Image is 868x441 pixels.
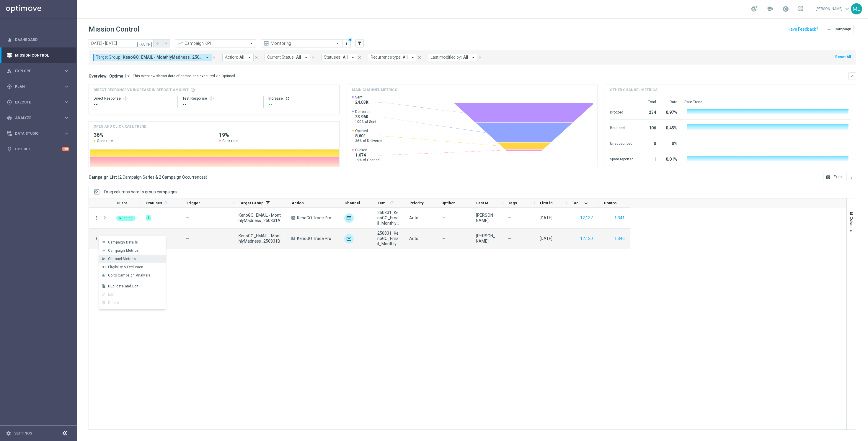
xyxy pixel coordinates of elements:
span: Recurrence type: [371,55,401,60]
div: Analyze [7,115,64,121]
div: Press SPACE to select this row. [111,208,630,228]
span: 250831_KenoGO_Email_MonthlyMadness_AugustB [377,231,399,246]
button: filter_alt [355,39,364,47]
i: keyboard_arrow_right [64,131,69,136]
div: Dashboard [7,32,69,47]
span: Click rate [222,139,238,143]
button: Optimail arrow_drop_down [107,73,133,79]
span: A [291,216,295,220]
div: 0.01% [663,154,677,163]
span: Campaign [835,27,851,31]
div: 234 [641,107,656,116]
div: Direct Response [94,96,173,101]
span: Plan [15,85,64,88]
span: KenoGO_EMAIL - MonthlyMadness_250831A [239,213,281,223]
button: Statuses: All arrow_drop_down [321,54,357,61]
i: close [478,55,482,60]
div: 0.97% [663,107,677,116]
span: 36% of Delivered [355,139,382,143]
multiple-options-button: Export to CSV [823,175,856,179]
button: bar_chart Go to Campaign Analysis [99,271,166,279]
span: Statuses: [324,55,341,60]
i: close [358,55,362,60]
button: file_copy Duplicate and Edit [99,282,166,290]
i: arrow_drop_down [205,55,210,60]
button: gps_fixed Plan keyboard_arrow_right [6,84,70,89]
button: more_vert [846,173,856,181]
i: filter_alt [357,41,362,46]
button: close [417,54,422,61]
span: KenoGO Trade Promotion [297,236,334,241]
span: Last Modified By [476,201,493,205]
div: 0 [641,138,656,148]
span: Tags [508,201,517,205]
div: Increase [268,96,335,101]
button: Reset All [835,54,851,60]
i: [DATE] [137,41,153,46]
span: Channel [345,201,360,205]
span: Calculate column [389,200,394,206]
h4: OPEN AND CLICK RATE TREND [94,124,146,129]
i: keyboard_arrow_right [64,115,69,121]
button: Mission Control [6,53,70,58]
span: First in Range [540,201,557,205]
i: arrow_drop_down [126,73,131,79]
button: list Campaign Details [99,238,166,246]
div: lightbulb Optibot +10 [6,147,70,152]
span: Execute [15,101,64,104]
span: Analyze [15,116,64,120]
h2: 19% [219,131,335,139]
i: add [827,27,831,32]
span: All [239,55,244,60]
div: equalizer Dashboard [6,37,70,42]
i: more_vert [94,215,99,220]
i: file_copy [102,284,106,288]
span: All [463,55,468,60]
div: ML [851,3,862,14]
span: Auto [409,215,418,220]
span: KenoGO Trade Promotion [297,215,334,220]
i: refresh [389,200,394,205]
span: 2 Campaign Series & 2 Campaign Occurrences [119,175,206,180]
button: 12,137 [580,214,593,222]
span: Delivered [355,109,376,114]
a: Settings [14,432,32,435]
button: 1,341 [614,214,625,222]
div: track_changes Analyze keyboard_arrow_right [6,116,70,120]
div: Optimail [344,234,354,243]
button: more_vert [344,40,350,47]
i: refresh [285,96,290,101]
div: Total [641,100,656,104]
i: more_vert [849,175,854,180]
button: add Campaign [824,25,854,33]
i: settings [6,431,11,436]
span: Duplicate and Edit [108,284,138,288]
input: Have Feedback? [788,27,818,31]
span: ) [206,175,207,180]
span: Explore [15,69,64,73]
button: arrow_back [154,39,162,47]
i: trending_up [177,40,183,46]
i: person_search [7,68,12,74]
span: ( [118,175,119,180]
span: Optimail [109,73,126,79]
input: Select date range [89,39,154,47]
div: Test Response [182,96,259,101]
div: Data Studio [7,131,64,136]
span: Calculate column [162,200,168,206]
ng-select: Monitoring [261,39,342,47]
i: refresh [163,200,168,205]
span: — [508,236,511,241]
span: 19% of Opened [355,158,380,162]
div: Spam reported [610,154,634,163]
div: This overview shows data of campaigns executed via Optimail [133,73,235,79]
button: keyboard_arrow_down [849,72,856,80]
button: Data Studio keyboard_arrow_right [6,131,70,136]
button: close [357,54,362,61]
span: KenoGO_EMAIL - MonthlyMadness_250831A KenoGO_EMAIL - MonthlyMadness_250831B Master_TG_KENOGO_Mont... [123,55,202,60]
i: close [417,55,422,60]
div: Rate [663,100,677,104]
div: Row Groups [104,190,177,194]
button: show_chart Campaign Metrics [99,246,166,255]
